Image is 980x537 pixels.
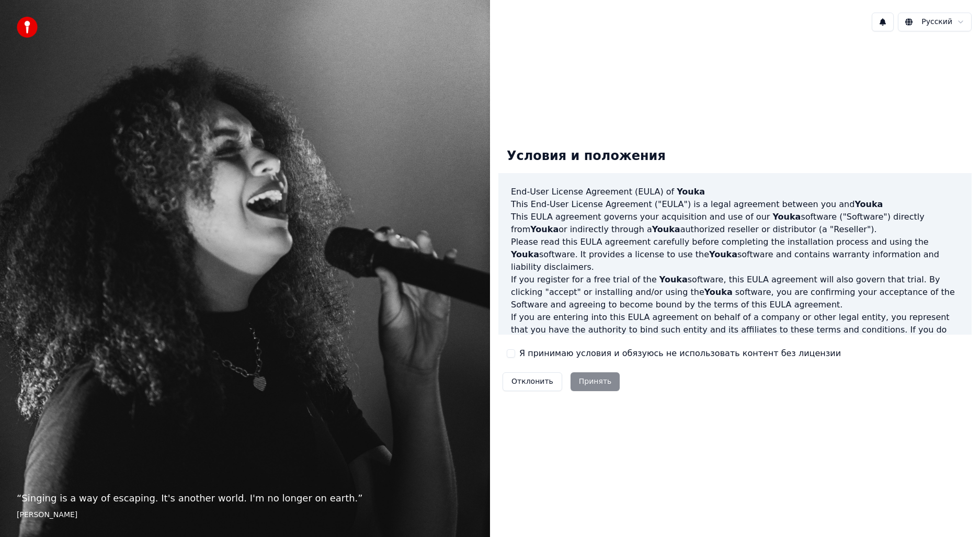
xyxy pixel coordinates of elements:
[704,287,733,297] span: Youka
[511,198,959,211] p: This End-User License Agreement ("EULA") is a legal agreement between you and
[511,273,959,311] p: If you register for a free trial of the software, this EULA agreement will also govern that trial...
[511,236,959,273] p: Please read this EULA agreement carefully before completing the installation process and using th...
[854,199,883,209] span: Youka
[511,249,539,259] span: Youka
[511,211,959,236] p: This EULA agreement governs your acquisition and use of our software ("Software") directly from o...
[511,311,959,361] p: If you are entering into this EULA agreement on behalf of a company or other legal entity, you re...
[519,347,841,360] label: Я принимаю условия и обязуюсь не использовать контент без лицензии
[503,372,562,391] button: Отклонить
[498,140,674,173] div: Условия и положения
[17,510,473,520] footer: [PERSON_NAME]
[17,491,473,506] p: “ Singing is a way of escaping. It's another world. I'm no longer on earth. ”
[530,224,559,234] span: Youka
[709,249,737,259] span: Youka
[652,224,680,234] span: Youka
[677,187,705,197] span: Youka
[511,186,959,198] h3: End-User License Agreement (EULA) of
[772,212,801,222] span: Youka
[17,17,38,38] img: youka
[659,275,688,284] span: Youka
